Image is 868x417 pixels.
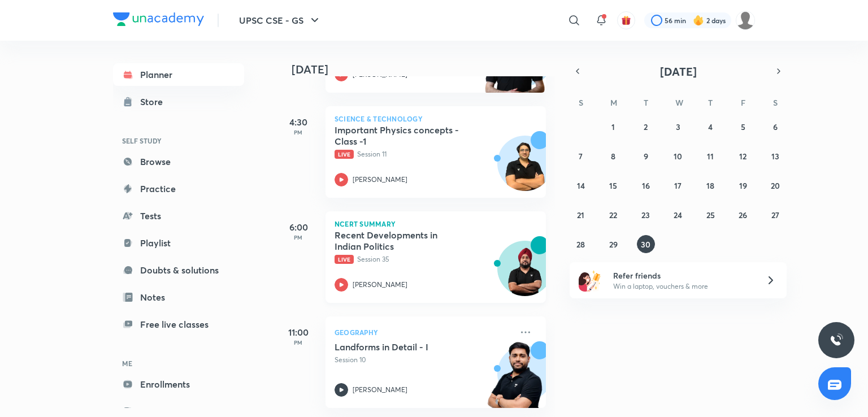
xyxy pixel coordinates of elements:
abbr: September 14, 2025 [577,180,585,191]
p: Geography [335,325,512,339]
abbr: Tuesday [644,97,648,108]
button: September 20, 2025 [766,176,784,194]
div: Store [140,95,170,108]
abbr: September 24, 2025 [674,210,682,220]
p: PM [276,129,321,136]
button: September 2, 2025 [637,118,655,136]
button: September 9, 2025 [637,147,655,165]
abbr: September 16, 2025 [642,180,650,191]
button: September 10, 2025 [669,147,687,165]
p: PM [276,234,321,241]
abbr: September 25, 2025 [706,210,715,220]
abbr: September 20, 2025 [771,180,780,191]
abbr: September 23, 2025 [641,210,650,220]
abbr: Wednesday [675,97,683,108]
p: [PERSON_NAME] [353,280,407,290]
button: September 7, 2025 [572,147,590,165]
abbr: September 11, 2025 [707,151,714,162]
abbr: September 8, 2025 [611,151,615,162]
img: streak [693,15,704,26]
p: Win a laptop, vouchers & more [613,281,752,292]
a: Browse [113,150,244,173]
h5: Recent Developments in Indian Politics [335,229,475,252]
p: [PERSON_NAME] [353,385,407,395]
h5: 6:00 [276,220,321,234]
button: September 15, 2025 [604,176,622,194]
abbr: Saturday [773,97,778,108]
abbr: September 29, 2025 [609,239,618,250]
abbr: September 5, 2025 [741,121,745,132]
button: avatar [617,11,635,29]
button: [DATE] [585,63,771,79]
abbr: September 21, 2025 [577,210,584,220]
button: September 16, 2025 [637,176,655,194]
abbr: Friday [741,97,745,108]
img: Avatar [498,142,552,196]
h6: SELF STUDY [113,131,244,150]
img: avatar [621,15,631,25]
button: September 26, 2025 [734,206,752,224]
abbr: September 4, 2025 [708,121,713,132]
abbr: September 6, 2025 [773,121,778,132]
a: Store [113,90,244,113]
a: Company Logo [113,12,204,29]
a: Tests [113,205,244,227]
a: Doubts & solutions [113,259,244,281]
img: Kiran Saini [736,11,755,30]
abbr: Thursday [708,97,713,108]
p: NCERT Summary [335,220,537,227]
a: Free live classes [113,313,244,336]
button: September 18, 2025 [701,176,719,194]
h4: [DATE] [292,63,557,76]
p: Session 35 [335,254,512,264]
button: September 27, 2025 [766,206,784,224]
abbr: September 26, 2025 [739,210,747,220]
p: Session 11 [335,149,512,159]
abbr: Sunday [579,97,583,108]
h6: ME [113,354,244,373]
abbr: September 10, 2025 [674,151,682,162]
img: Company Logo [113,12,204,26]
p: [PERSON_NAME] [353,175,407,185]
abbr: September 30, 2025 [641,239,650,250]
button: September 21, 2025 [572,206,590,224]
abbr: September 3, 2025 [676,121,680,132]
button: September 13, 2025 [766,147,784,165]
abbr: Monday [610,97,617,108]
a: Practice [113,177,244,200]
button: September 6, 2025 [766,118,784,136]
button: September 14, 2025 [572,176,590,194]
button: September 12, 2025 [734,147,752,165]
abbr: September 19, 2025 [739,180,747,191]
abbr: September 18, 2025 [706,180,714,191]
button: September 22, 2025 [604,206,622,224]
span: [DATE] [660,64,697,79]
button: September 4, 2025 [701,118,719,136]
abbr: September 1, 2025 [611,121,615,132]
h5: 11:00 [276,325,321,339]
button: September 8, 2025 [604,147,622,165]
button: September 24, 2025 [669,206,687,224]
button: September 3, 2025 [669,118,687,136]
button: September 11, 2025 [701,147,719,165]
img: referral [579,269,601,292]
abbr: September 9, 2025 [644,151,648,162]
a: Enrollments [113,373,244,396]
abbr: September 15, 2025 [609,180,617,191]
span: Live [335,150,354,159]
h6: Refer friends [613,270,752,281]
img: ttu [830,333,843,347]
a: Notes [113,286,244,309]
p: PM [276,339,321,346]
a: Playlist [113,232,244,254]
button: September 23, 2025 [637,206,655,224]
abbr: September 13, 2025 [771,151,779,162]
button: September 17, 2025 [669,176,687,194]
img: Avatar [498,247,552,301]
span: Live [335,255,354,264]
button: September 25, 2025 [701,206,719,224]
button: September 19, 2025 [734,176,752,194]
h5: 4:30 [276,115,321,129]
abbr: September 28, 2025 [576,239,585,250]
button: September 1, 2025 [604,118,622,136]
